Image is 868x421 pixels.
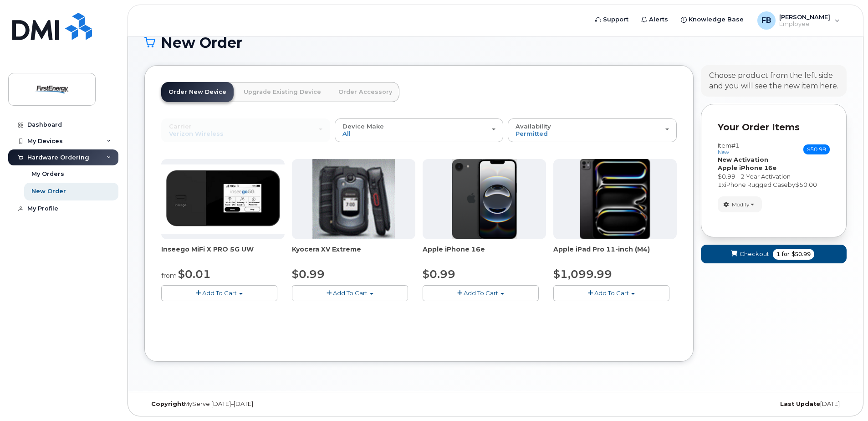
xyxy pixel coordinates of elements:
button: Add To Cart [423,285,539,301]
span: All [342,130,351,137]
div: Frees, Bertha M [751,11,846,30]
span: $50.99 [791,250,811,258]
span: Availability [516,123,551,130]
span: Add To Cart [333,289,368,297]
strong: New Activation [718,156,768,163]
span: 1 [718,181,722,188]
button: Add To Cart [161,285,277,301]
span: 1 [776,250,780,258]
a: Knowledge Base [674,10,750,29]
button: Device Make All [335,118,504,142]
span: FB [761,15,771,26]
a: Order Accessory [331,82,399,102]
div: Apple iPhone 16e [423,245,546,263]
button: Add To Cart [292,285,408,301]
div: [DATE] [613,400,847,408]
span: Add To Cart [202,289,237,297]
p: Your Order Items [718,121,830,134]
span: Knowledge Base [689,15,744,24]
div: x by [718,180,830,189]
h3: Item [718,142,740,155]
span: Checkout [740,250,769,258]
span: iPhone Rugged Case [725,181,788,188]
span: [PERSON_NAME] [779,13,830,21]
h1: New Order [144,35,847,51]
strong: Last Update [780,400,820,407]
span: Alerts [649,15,668,24]
iframe: Messenger Launcher [828,381,861,414]
span: Employee [779,21,830,28]
span: $1,099.99 [553,267,612,281]
strong: Copyright [151,400,184,407]
span: #1 [731,142,740,149]
span: Add To Cart [464,289,498,297]
span: Modify [732,200,750,209]
span: Support [603,15,628,24]
img: xvextreme.gif [312,159,395,239]
button: Modify [718,196,762,212]
div: Kyocera XV Extreme [292,245,415,263]
small: from [161,272,177,280]
span: $0.99 [423,267,455,281]
a: Upgrade Existing Device [236,82,328,102]
span: Add To Cart [594,289,629,297]
button: Checkout 1 for $50.99 [701,245,847,263]
div: Apple iPad Pro 11-inch (M4) [553,245,677,263]
small: new [718,149,729,155]
div: MyServe [DATE]–[DATE] [144,400,378,408]
div: $0.99 - 2 Year Activation [718,172,830,181]
button: Add To Cart [553,285,669,301]
span: for [780,250,791,258]
img: ipad_pro_11_m4.png [580,159,650,239]
a: Support [589,10,635,29]
a: Order New Device [161,82,234,102]
span: Permitted [516,130,548,137]
strong: Apple iPhone 16e [718,164,776,171]
div: Choose product from the left side and you will see the new item here. [709,71,838,92]
div: Inseego MiFi X PRO 5G UW [161,245,285,263]
span: $50.99 [803,144,830,154]
img: iphone16e.png [452,159,517,239]
span: Device Make [342,123,384,130]
span: $0.01 [178,267,211,281]
span: $0.99 [292,267,325,281]
span: $50.00 [795,181,817,188]
button: Availability Permitted [508,118,677,142]
a: Alerts [635,10,674,29]
img: Inseego.png [161,164,285,234]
